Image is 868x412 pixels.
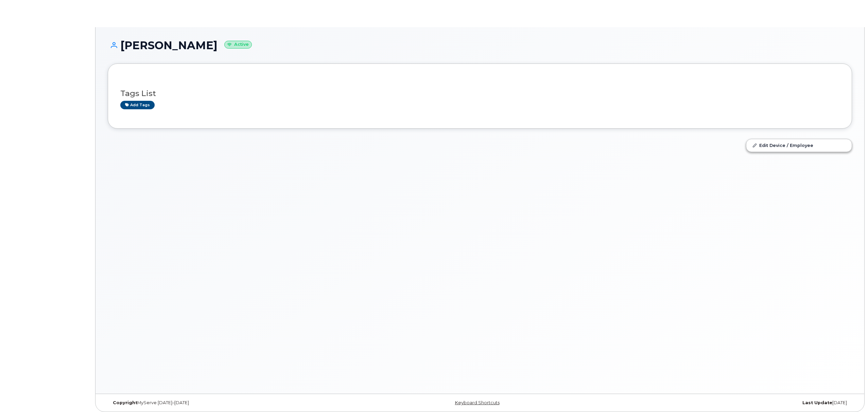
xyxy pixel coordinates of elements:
h3: Tags List [120,89,839,98]
a: Edit Device / Employee [746,139,852,151]
strong: Copyright [113,400,137,405]
div: MyServe [DATE]–[DATE] [108,400,356,406]
a: Keyboard Shortcuts [455,400,500,405]
a: Add tags [120,101,155,109]
div: [DATE] [604,400,852,406]
small: Active [224,41,252,49]
strong: Last Update [802,400,832,405]
h1: [PERSON_NAME] [108,39,852,51]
